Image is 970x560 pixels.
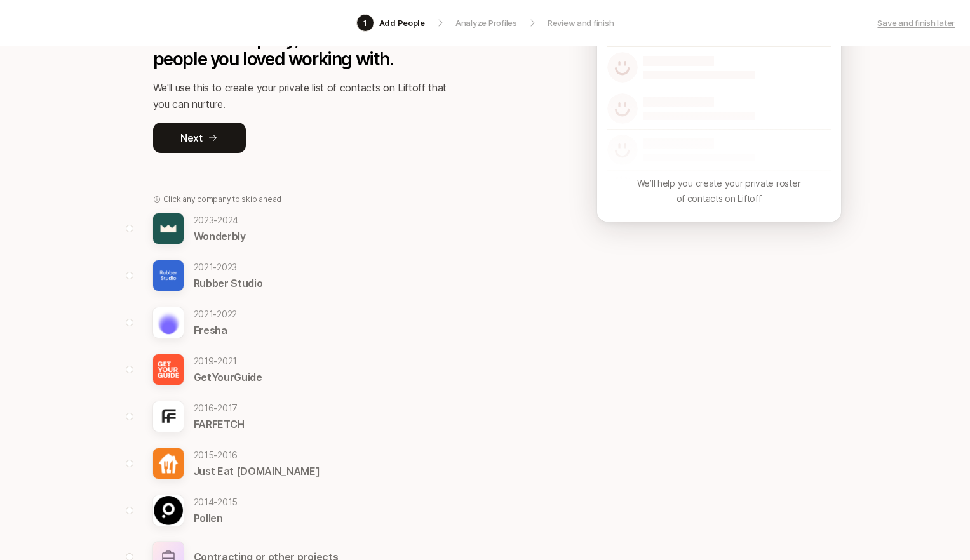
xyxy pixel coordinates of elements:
[455,17,517,29] p: Analyze Profiles
[548,17,614,29] p: Review and finish
[153,123,246,153] button: Next
[194,448,320,463] p: 2015 - 2016
[194,354,262,369] p: 2019 - 2021
[153,401,184,432] img: e9b3f640_3898_49f9_8c58_c43340cfb22f.jpg
[607,52,638,83] img: default-avatar.svg
[194,307,238,322] p: 2021 - 2022
[194,322,238,338] p: Fresha
[153,448,184,479] img: 75874855_f850_455b_bc2d_80a8bf892294.jpg
[194,416,245,432] p: FARFETCH
[194,260,263,275] p: 2021 - 2023
[194,495,238,510] p: 2014 - 2015
[153,307,184,338] img: 146ad015_5d86_43f1_9223_989b9c8d8226.jpg
[363,17,367,29] p: 1
[153,260,184,291] img: 10bc8f85_e88a_4a1f_a1de_043f716115bf.jpg
[194,228,246,244] p: Wonderbly
[153,213,184,244] img: a7f3ff2a_023e_489f_a308_2be2b073588e.jpg
[379,17,425,29] p: Add People
[637,176,801,206] p: We’ll help you create your private roster of contacts on Liftoff
[194,213,246,228] p: 2023 - 2024
[153,354,184,385] img: 124c5a5a_4fc3_414c_87d5_dc8dad385893.jpg
[194,275,263,291] p: Rubber Studio
[153,495,184,526] img: f8c3fee4_2ad3_46f0_8fc5_68d43a33be02.jpg
[194,510,238,526] p: Pollen
[194,369,262,385] p: GetYourGuide
[194,401,245,416] p: 2016 - 2017
[877,17,955,29] a: Save and finish later
[180,130,203,146] p: Next
[153,29,426,69] p: For each company, tell us the people you loved working with.
[153,79,458,112] p: We'll use this to create your private list of contacts on Liftoff that you can nurture.
[163,194,282,205] p: Click any company to skip ahead
[194,463,320,479] p: Just Eat [DOMAIN_NAME]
